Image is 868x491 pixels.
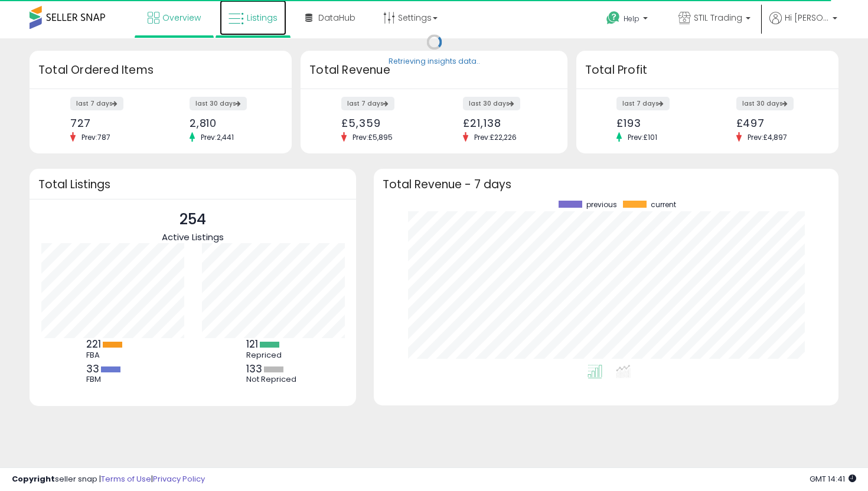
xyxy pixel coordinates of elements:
[246,375,299,384] div: Not Repriced
[195,132,240,142] span: Prev: 2,441
[341,117,425,129] div: £5,359
[347,132,399,142] span: Prev: £5,895
[389,57,480,67] div: Retrieving insights data..
[153,473,205,485] a: Privacy Policy
[162,12,201,24] span: Overview
[383,180,830,189] h3: Total Revenue - 7 days
[309,62,559,78] h3: Total Revenue
[70,97,123,110] label: last 7 days
[624,14,639,24] span: Help
[246,351,299,360] div: Repriced
[38,62,283,78] h3: Total Ordered Items
[247,12,278,24] span: Listings
[190,97,247,110] label: last 30 days
[86,362,99,376] b: 33
[76,132,116,142] span: Prev: 787
[585,62,830,78] h3: Total Profit
[162,231,224,243] span: Active Listings
[694,12,742,24] span: STIL Trading
[190,117,271,129] div: 2,810
[616,97,670,110] label: last 7 days
[86,337,101,351] b: 221
[246,362,262,376] b: 133
[616,117,698,129] div: £193
[606,11,621,25] i: Get Help
[341,97,394,110] label: last 7 days
[463,97,520,110] label: last 30 days
[12,473,55,485] strong: Copyright
[736,97,794,110] label: last 30 days
[736,117,818,129] div: £497
[769,12,837,38] a: Hi [PERSON_NAME]
[586,201,617,209] span: previous
[246,337,258,351] b: 121
[86,351,139,360] div: FBA
[468,132,523,142] span: Prev: £22,226
[651,201,676,209] span: current
[597,2,660,38] a: Help
[70,117,152,129] div: 727
[463,117,547,129] div: £21,138
[318,12,355,24] span: DataHub
[101,473,151,485] a: Terms of Use
[86,375,139,384] div: FBM
[38,180,347,189] h3: Total Listings
[162,208,224,231] p: 254
[810,473,856,485] span: 2025-10-13 14:41 GMT
[742,132,793,142] span: Prev: £4,897
[12,474,205,485] div: seller snap | |
[622,132,663,142] span: Prev: £101
[785,12,829,24] span: Hi [PERSON_NAME]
